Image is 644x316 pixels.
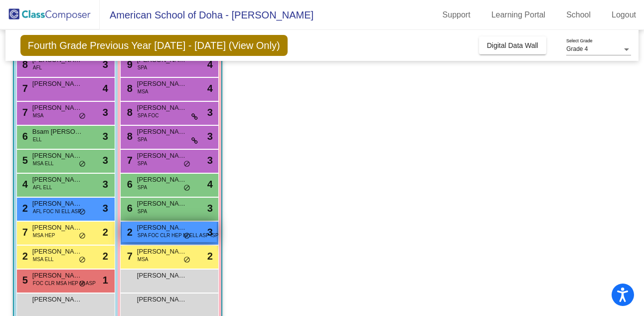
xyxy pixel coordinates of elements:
[32,247,82,257] span: [PERSON_NAME]
[138,184,147,191] span: SPA
[33,184,52,191] span: AFL ELL
[207,129,213,144] span: 3
[207,249,213,264] span: 2
[33,136,42,143] span: ELL
[79,232,86,240] span: do_not_disturb_alt
[604,7,644,23] a: Logout
[103,177,108,192] span: 3
[33,232,55,239] span: MSA HEP
[138,232,218,239] span: SPA FOC CLR HEP NI ELL ASP ISP
[20,131,28,142] span: 6
[138,136,147,143] span: SPA
[103,225,108,240] span: 2
[483,7,554,23] a: Learning Portal
[20,227,28,238] span: 7
[20,179,28,190] span: 4
[138,160,147,167] span: SPA
[125,179,133,190] span: 6
[33,256,54,263] span: MSA ELL
[103,153,108,168] span: 3
[137,223,187,233] span: [PERSON_NAME]
[20,83,28,94] span: 7
[32,103,82,113] span: [PERSON_NAME]
[125,59,133,70] span: 9
[79,280,86,288] span: do_not_disturb_alt
[138,208,147,215] span: SPA
[125,83,133,94] span: 8
[138,88,149,95] span: MSA
[125,107,133,118] span: 8
[20,107,28,118] span: 7
[137,79,187,89] span: [PERSON_NAME]
[207,105,213,120] span: 3
[207,201,213,216] span: 3
[207,81,213,96] span: 4
[207,57,213,72] span: 4
[20,35,288,56] span: Fourth Grade Previous Year [DATE] - [DATE] (View Only)
[138,112,159,119] span: SPA FOC
[183,184,190,192] span: do_not_disturb_alt
[183,232,190,240] span: do_not_disturb_alt
[33,112,44,119] span: MSA
[558,7,599,23] a: School
[32,151,82,161] span: [PERSON_NAME]
[137,199,187,209] span: [PERSON_NAME]
[20,275,28,286] span: 5
[20,251,28,262] span: 2
[100,7,314,23] span: American School of Doha - [PERSON_NAME]
[33,280,96,287] span: FOC CLR MSA HEP NI ASP
[32,223,82,233] span: [PERSON_NAME]
[137,271,187,281] span: [PERSON_NAME]
[207,153,213,168] span: 3
[32,271,82,281] span: [PERSON_NAME]
[79,208,86,216] span: do_not_disturb_alt
[207,225,213,240] span: 3
[479,36,546,54] button: Digital Data Wall
[20,203,28,214] span: 2
[137,127,187,137] span: [PERSON_NAME]
[32,79,82,89] span: [PERSON_NAME]
[138,256,149,263] span: MSA
[137,247,187,257] span: [PERSON_NAME]
[79,256,86,264] span: do_not_disturb_alt
[125,131,133,142] span: 8
[79,112,86,120] span: do_not_disturb_alt
[207,177,213,192] span: 4
[125,155,133,166] span: 7
[125,251,133,262] span: 7
[32,199,82,209] span: [PERSON_NAME]
[137,103,187,113] span: [PERSON_NAME]
[103,81,108,96] span: 4
[183,160,190,168] span: do_not_disturb_alt
[103,273,108,288] span: 1
[103,129,108,144] span: 3
[487,41,538,49] span: Digital Data Wall
[566,45,588,52] span: Grade 4
[20,59,28,70] span: 8
[79,160,86,168] span: do_not_disturb_alt
[435,7,479,23] a: Support
[103,57,108,72] span: 3
[32,175,82,185] span: [PERSON_NAME]
[138,64,147,71] span: SPA
[137,151,187,161] span: [PERSON_NAME]
[32,127,82,137] span: Bsam [PERSON_NAME]
[137,295,187,305] span: [PERSON_NAME]
[183,256,190,264] span: do_not_disturb_alt
[32,295,82,305] span: [PERSON_NAME]
[125,203,133,214] span: 6
[33,64,42,71] span: AFL
[103,249,108,264] span: 2
[33,160,54,167] span: MSA ELL
[103,105,108,120] span: 3
[137,175,187,185] span: [PERSON_NAME]
[125,227,133,238] span: 2
[20,155,28,166] span: 5
[103,201,108,216] span: 3
[33,208,81,215] span: AFL FOC NI ELL ASP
